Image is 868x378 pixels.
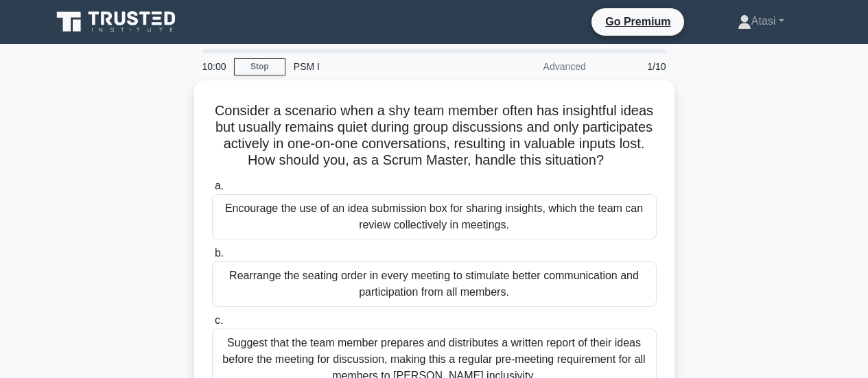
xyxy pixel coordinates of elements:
[212,194,657,239] div: Encourage the use of an idea submission box for sharing insights, which the team can review colle...
[597,13,679,30] a: Go Premium
[474,53,594,80] div: Advanced
[285,53,474,80] div: PSM I
[705,8,817,35] a: Atasi
[215,180,224,191] span: a.
[215,314,223,326] span: c.
[234,58,285,75] a: Stop
[211,102,658,169] h5: Consider a scenario when a shy team member often has insightful ideas but usually remains quiet d...
[594,53,675,80] div: 1/10
[215,247,224,259] span: b.
[212,261,657,307] div: Rearrange the seating order in every meeting to stimulate better communication and participation ...
[194,53,234,80] div: 10:00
